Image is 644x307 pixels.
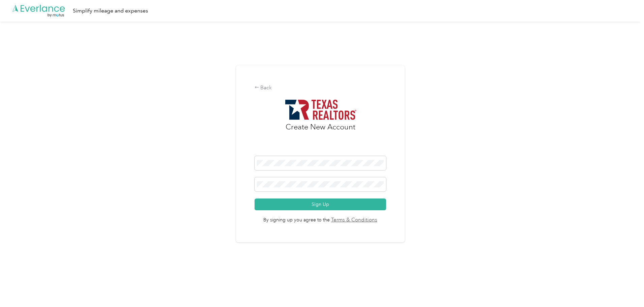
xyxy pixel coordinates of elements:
span: By signing up you agree to the [255,210,386,224]
img: Everlance for Texas REALTORS logo [284,98,357,121]
div: Back [255,84,386,92]
div: Simplify mileage and expenses [73,7,148,15]
h3: Create New Account [286,121,355,156]
button: Sign Up [255,198,386,210]
a: Terms & Conditions [330,216,377,224]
